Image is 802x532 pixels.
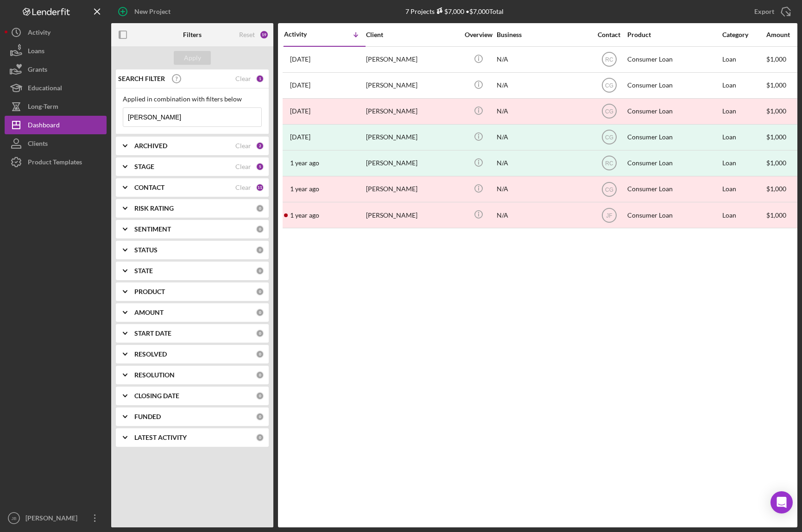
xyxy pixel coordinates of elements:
[497,47,589,72] div: N/A
[28,153,82,174] div: Product Templates
[5,79,107,97] a: Educational
[256,163,264,171] div: 5
[174,51,211,65] button: Apply
[627,47,720,72] div: Consumer Loan
[256,371,264,379] div: 0
[766,99,801,124] div: $1,000
[5,116,107,134] a: Dashboard
[290,185,319,193] time: 2024-08-12 15:47
[183,31,202,38] b: Filters
[23,509,83,530] div: [PERSON_NAME]
[722,47,765,72] div: Loan
[766,47,801,72] div: $1,000
[290,159,319,167] time: 2024-09-12 13:51
[111,2,180,21] button: New Project
[605,82,613,89] text: CG
[722,177,765,201] div: Loan
[28,97,58,118] div: Long-Term
[722,203,765,227] div: Loan
[592,31,626,38] div: Contact
[745,2,797,21] button: Export
[605,160,613,167] text: RC
[627,31,720,38] div: Product
[766,151,801,175] div: $1,000
[256,392,264,400] div: 0
[118,75,165,82] b: SEARCH FILTER
[497,125,589,150] div: N/A
[766,125,801,150] div: $1,000
[722,99,765,124] div: Loan
[134,288,165,295] b: PRODUCT
[497,73,589,98] div: N/A
[235,75,251,82] div: Clear
[5,153,107,171] button: Product Templates
[134,413,161,420] b: FUNDED
[5,60,107,79] button: Grants
[235,142,251,150] div: Clear
[766,203,801,227] div: $1,000
[435,7,464,15] div: $7,000
[184,51,201,65] div: Apply
[134,2,171,21] div: New Project
[405,7,504,15] div: 7 Projects • $7,000 Total
[497,31,589,38] div: Business
[366,125,459,150] div: [PERSON_NAME]
[497,203,589,227] div: N/A
[235,163,251,170] div: Clear
[627,203,720,227] div: Consumer Loan
[366,203,459,227] div: [PERSON_NAME]
[5,509,107,527] button: JB[PERSON_NAME]
[256,433,264,442] div: 0
[5,134,107,153] button: Clients
[256,413,264,421] div: 0
[256,267,264,275] div: 0
[766,177,801,201] div: $1,000
[722,151,765,175] div: Loan
[722,73,765,98] div: Loan
[134,434,187,441] b: LATEST ACTIVITY
[134,309,164,316] b: AMOUNT
[134,163,154,170] b: STAGE
[5,23,107,42] a: Activity
[134,205,174,212] b: RISK RATING
[497,99,589,124] div: N/A
[5,97,107,116] a: Long-Term
[605,186,613,193] text: CG
[134,350,167,358] b: RESOLVED
[497,151,589,175] div: N/A
[256,329,264,338] div: 0
[134,392,179,400] b: CLOSING DATE
[134,330,171,337] b: START DATE
[28,42,44,63] div: Loans
[290,212,319,219] time: 2024-07-12 14:08
[28,116,60,137] div: Dashboard
[366,31,459,38] div: Client
[256,308,264,317] div: 0
[256,225,264,233] div: 0
[627,125,720,150] div: Consumer Loan
[366,47,459,72] div: [PERSON_NAME]
[5,42,107,60] button: Loans
[766,31,801,38] div: Amount
[722,125,765,150] div: Loan
[722,31,765,38] div: Category
[28,134,48,155] div: Clients
[256,183,264,192] div: 11
[28,23,51,44] div: Activity
[754,2,774,21] div: Export
[290,81,310,89] time: 2025-05-23 15:58
[290,107,310,115] time: 2024-12-13 13:14
[605,56,613,63] text: RC
[134,267,153,275] b: STATE
[134,225,171,233] b: SENTIMENT
[256,350,264,358] div: 0
[256,288,264,296] div: 0
[766,81,786,89] span: $1,000
[605,134,613,141] text: CG
[366,99,459,124] div: [PERSON_NAME]
[134,184,164,191] b: CONTACT
[605,108,613,115] text: CG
